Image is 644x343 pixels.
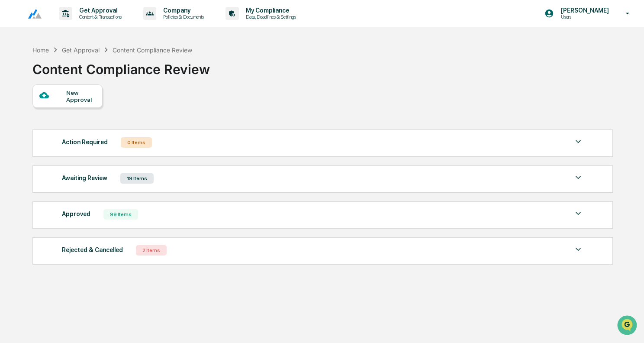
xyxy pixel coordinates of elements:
a: Powered byPylon [61,146,105,153]
p: How can we help? [9,18,158,32]
img: caret [573,172,583,183]
div: 🖐️ [9,110,16,117]
div: New Approval [66,89,95,103]
iframe: Open customer support [616,314,640,338]
div: Action Required [62,136,108,148]
p: Users [554,14,613,20]
p: My Compliance [239,7,300,14]
img: logo [21,8,42,19]
img: caret [573,208,583,219]
p: [PERSON_NAME] [554,7,613,14]
a: 🗄️Attestations [59,106,111,121]
div: Content Compliance Review [113,46,192,54]
div: 0 Items [121,137,152,148]
img: 1746055101610-c473b297-6a78-478c-a979-82029cc54cd1 [9,66,24,82]
button: Start new chat [147,69,158,79]
div: 2 Items [136,245,167,256]
div: Start new chat [29,66,142,75]
div: Awaiting Review [62,172,107,184]
div: 99 Items [103,209,138,220]
p: Policies & Documents [156,14,208,20]
span: Attestations [71,109,107,118]
div: Home [32,46,49,54]
span: Preclearance [17,109,56,118]
p: Data, Deadlines & Settings [239,14,300,20]
span: Data Lookup [17,126,55,134]
div: Get Approval [62,46,100,54]
a: 🔎Data Lookup [5,122,58,138]
img: caret [573,136,583,147]
div: Rejected & Cancelled [62,244,123,256]
div: Content Compliance Review [32,55,210,77]
div: We're available if you need us! [29,75,109,82]
p: Content & Transactions [72,14,126,20]
p: Company [156,7,208,14]
p: Get Approval [72,7,126,14]
div: 🔎 [9,126,16,133]
img: caret [573,244,583,255]
span: Pylon [86,147,105,153]
a: 🖐️Preclearance [5,106,59,121]
div: 🗄️ [63,110,70,117]
div: 19 Items [120,173,154,184]
div: Approved [62,208,90,220]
